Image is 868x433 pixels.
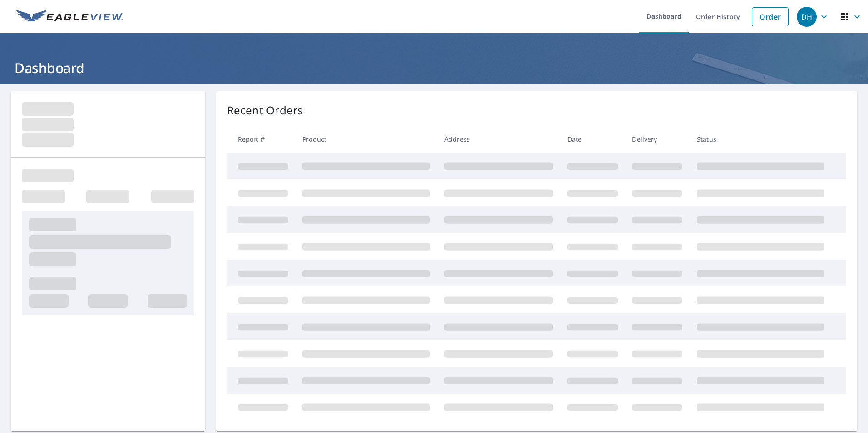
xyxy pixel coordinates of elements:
img: EV Logo [16,10,123,24]
th: Status [690,126,832,153]
th: Report # [227,126,296,153]
th: Address [437,126,560,153]
th: Delivery [625,126,690,153]
th: Product [295,126,437,153]
h1: Dashboard [11,59,857,77]
a: Order [752,7,789,26]
div: DH [797,7,817,27]
p: Recent Orders [227,102,303,118]
th: Date [560,126,625,153]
